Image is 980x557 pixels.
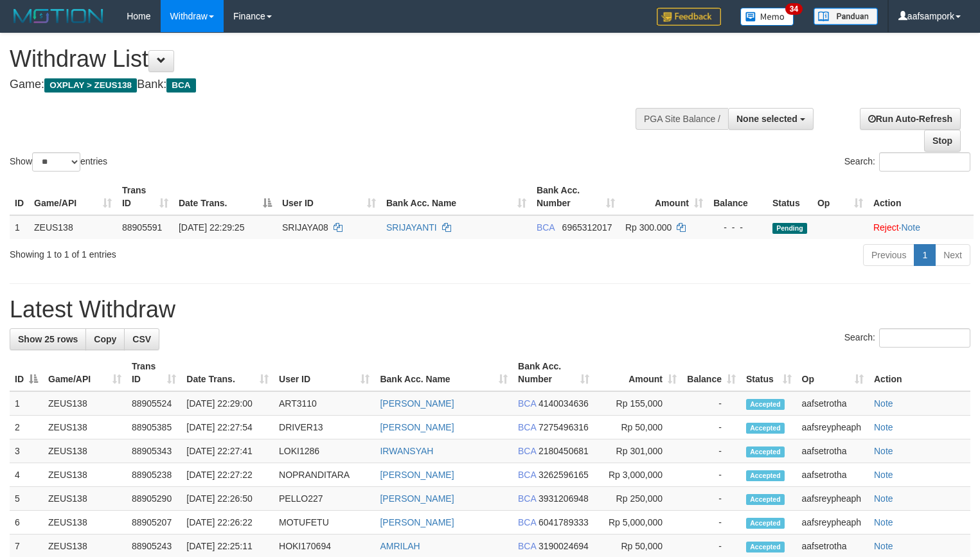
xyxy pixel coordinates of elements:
[117,179,174,215] th: Trans ID: activate to sort column ascending
[375,355,513,391] th: Bank Acc. Name: activate to sort column ascending
[539,446,589,456] span: Copy 2180450681 to clipboard
[43,463,127,487] td: ZEUS138
[594,463,682,487] td: Rp 3,000,000
[10,439,43,463] td: 3
[29,179,117,215] th: Game/API: activate to sort column ascending
[682,439,741,463] td: -
[518,541,536,551] span: BCA
[844,152,970,172] label: Search:
[797,511,869,535] td: aafsreypheaph
[874,517,893,527] a: Note
[797,439,869,463] td: aafsetrotha
[181,391,274,416] td: [DATE] 22:29:00
[10,215,29,239] td: 1
[869,355,970,391] th: Action
[44,78,137,93] span: OXPLAY > ZEUS138
[380,517,454,527] a: [PERSON_NAME]
[874,422,893,432] a: Note
[181,439,274,463] td: [DATE] 22:27:41
[797,416,869,439] td: aafsreypheaph
[746,518,785,529] span: Accepted
[10,463,43,487] td: 4
[746,494,785,505] span: Accepted
[166,78,195,93] span: BCA
[179,222,244,233] span: [DATE] 22:29:25
[10,487,43,511] td: 5
[539,541,589,551] span: Copy 3190024694 to clipboard
[43,391,127,416] td: ZEUS138
[381,179,531,215] th: Bank Acc. Name: activate to sort column ascending
[127,487,181,511] td: 88905290
[380,422,454,432] a: [PERSON_NAME]
[785,3,803,15] span: 34
[873,222,899,233] a: Reject
[380,493,454,504] a: [PERSON_NAME]
[43,355,127,391] th: Game/API: activate to sort column ascending
[874,493,893,504] a: Note
[868,215,974,239] td: ·
[594,355,682,391] th: Amount: activate to sort column ascending
[274,511,375,535] td: MOTUFETU
[518,422,536,432] span: BCA
[746,446,785,457] span: Accepted
[181,487,274,511] td: [DATE] 22:26:50
[728,108,814,130] button: None selected
[10,355,43,391] th: ID: activate to sort column descending
[380,446,433,456] a: IRWANSYAH
[10,78,641,91] h4: Game: Bank:
[746,470,785,481] span: Accepted
[814,8,878,25] img: panduan.png
[594,511,682,535] td: Rp 5,000,000
[518,517,536,527] span: BCA
[874,541,893,551] a: Note
[860,108,961,130] a: Run Auto-Refresh
[901,222,920,233] a: Note
[32,152,80,172] select: Showentries
[682,355,741,391] th: Balance: activate to sort column ascending
[531,179,620,215] th: Bank Acc. Number: activate to sort column ascending
[127,511,181,535] td: 88905207
[797,355,869,391] th: Op: activate to sort column ascending
[874,446,893,456] a: Note
[274,416,375,439] td: DRIVER13
[682,416,741,439] td: -
[797,391,869,416] td: aafsetrotha
[127,355,181,391] th: Trans ID: activate to sort column ascending
[10,391,43,416] td: 1
[594,416,682,439] td: Rp 50,000
[10,152,107,172] label: Show entries
[10,243,398,261] div: Showing 1 to 1 of 1 entries
[274,463,375,487] td: NOPRANDITARA
[797,463,869,487] td: aafsetrotha
[181,463,274,487] td: [DATE] 22:27:22
[868,179,974,215] th: Action
[181,416,274,439] td: [DATE] 22:27:54
[682,391,741,416] td: -
[132,334,151,344] span: CSV
[682,487,741,511] td: -
[812,179,868,215] th: Op: activate to sort column ascending
[746,399,785,410] span: Accepted
[85,328,125,350] a: Copy
[844,328,970,348] label: Search:
[874,398,893,409] a: Note
[682,511,741,535] td: -
[625,222,672,233] span: Rp 300.000
[277,179,381,215] th: User ID: activate to sort column ascending
[518,493,536,504] span: BCA
[380,541,420,551] a: AMRILAH
[736,114,797,124] span: None selected
[122,222,162,233] span: 88905591
[594,487,682,511] td: Rp 250,000
[741,355,797,391] th: Status: activate to sort column ascending
[539,422,589,432] span: Copy 7275496316 to clipboard
[274,487,375,511] td: PELLO227
[740,8,794,26] img: Button%20Memo.svg
[181,355,274,391] th: Date Trans.: activate to sort column ascending
[43,416,127,439] td: ZEUS138
[539,398,589,409] span: Copy 4140034636 to clipboard
[562,222,612,233] span: Copy 6965312017 to clipboard
[914,244,936,266] a: 1
[380,470,454,480] a: [PERSON_NAME]
[10,511,43,535] td: 6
